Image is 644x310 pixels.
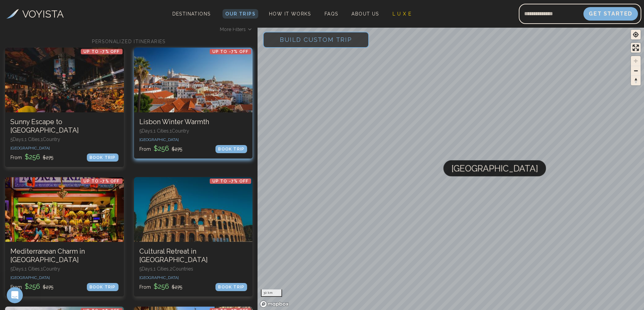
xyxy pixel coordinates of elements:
p: Up to -7% OFF [81,178,123,184]
p: Up to -7% OFF [81,49,123,54]
p: From [139,282,182,291]
p: Up to -7% OFF [210,178,251,184]
button: Zoom out [631,66,641,76]
button: Find my location [631,30,641,39]
span: $ 256 [23,153,41,161]
span: About Us [351,11,379,17]
a: Mapbox homepage [260,300,289,308]
input: Email address [519,6,583,22]
div: 30 km [261,289,282,297]
div: BOOK TRIP [215,283,247,291]
a: Cultural Retreat in RomeUp to -7% OFFCultural Retreat in [GEOGRAPHIC_DATA]5Days,1 Cities,2Countri... [134,177,253,297]
p: 5 Days, 1 Cities, 1 Countr y [10,136,118,143]
div: BOOK TRIP [215,145,247,153]
button: Build Custom Trip [263,32,369,48]
span: FAQs [325,11,338,17]
button: Get Started [583,7,638,21]
span: $ 256 [23,282,41,290]
p: 5 Days, 1 Cities, 1 Countr y [139,128,247,134]
span: $ 256 [152,144,170,152]
p: From [10,282,53,291]
p: 5 Days, 1 Cities, 2 Countr ies [139,265,247,272]
span: [GEOGRAPHIC_DATA] [10,275,50,280]
span: [GEOGRAPHIC_DATA] [451,160,538,176]
a: L U X E [390,9,414,19]
a: About Us [349,9,381,19]
span: $ 275 [43,284,53,290]
span: More Filters [220,26,246,33]
iframe: Intercom live chat [7,287,23,303]
span: [GEOGRAPHIC_DATA] [10,146,50,150]
p: From [139,144,182,153]
p: 5 Days, 1 Cities, 1 Countr y [10,265,118,272]
div: BOOK TRIP [87,153,118,162]
span: $ 275 [172,146,182,152]
a: VOYISTA [6,6,64,22]
span: $ 275 [172,284,182,290]
a: Mediterranean Charm in SevilleUp to -7% OFFMediterranean Charm in [GEOGRAPHIC_DATA]5Days,1 Cities... [5,177,124,297]
h3: Cultural Retreat in [GEOGRAPHIC_DATA] [139,247,247,264]
a: Lisbon Winter WarmthUp to -7% OFFLisbon Winter Warmth5Days,1 Cities,1Country[GEOGRAPHIC_DATA]From... [134,48,253,159]
h3: Mediterranean Charm in [GEOGRAPHIC_DATA] [10,247,118,264]
button: Reset bearing to north [631,76,641,85]
span: L U X E [393,11,412,17]
span: Build Custom Trip [269,25,363,54]
img: Voyista Logo [6,9,19,19]
h3: VOYISTA [22,6,64,22]
span: $ 275 [43,155,53,160]
span: Our Trips [225,11,256,17]
p: Up to -7% OFF [210,49,251,54]
a: Sunny Escape to BarcelonaUp to -7% OFFSunny Escape to [GEOGRAPHIC_DATA]5Days,1 Cities,1Country[GE... [5,48,124,167]
span: How It Works [269,11,311,17]
h3: Sunny Escape to [GEOGRAPHIC_DATA] [10,118,118,135]
span: $ 256 [152,282,170,290]
button: Zoom in [631,56,641,66]
h2: PERSONALIZED ITINERARIES [5,38,252,45]
a: How It Works [266,9,314,19]
span: [GEOGRAPHIC_DATA] [139,275,179,280]
p: From [10,152,53,162]
button: Enter fullscreen [631,43,641,53]
span: [GEOGRAPHIC_DATA] [139,137,179,142]
a: FAQs [322,9,341,19]
span: Destinations [170,8,213,28]
h3: Lisbon Winter Warmth [139,118,247,126]
div: BOOK TRIP [87,283,118,291]
a: Our Trips [223,9,258,19]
